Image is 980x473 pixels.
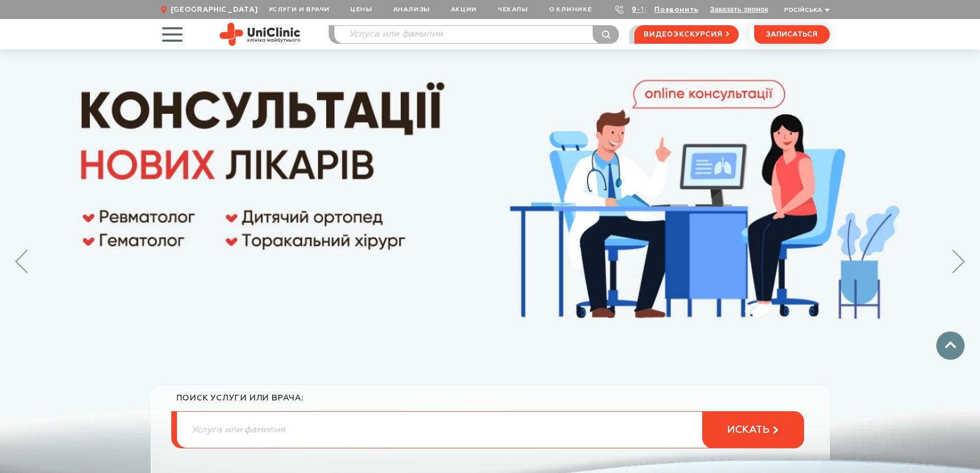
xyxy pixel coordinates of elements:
span: искать [727,424,770,436]
span: [GEOGRAPHIC_DATA] [171,5,258,14]
div: поиск услуги или врача: [176,393,804,411]
span: записаться [766,31,817,38]
input: Услуга или фамилия [334,26,619,43]
button: записаться [754,25,830,44]
span: видеоэкскурсия [644,26,722,43]
button: Російська [781,7,830,14]
button: искать [702,411,804,448]
a: видеоэкскурсия [634,25,738,44]
img: Site [220,23,300,46]
span: Російська [784,7,822,13]
a: Позвонить [654,6,699,13]
input: Услуга или фамилия [177,412,804,448]
button: Заказать звонок [710,5,768,13]
a: 9-103 [632,6,654,13]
